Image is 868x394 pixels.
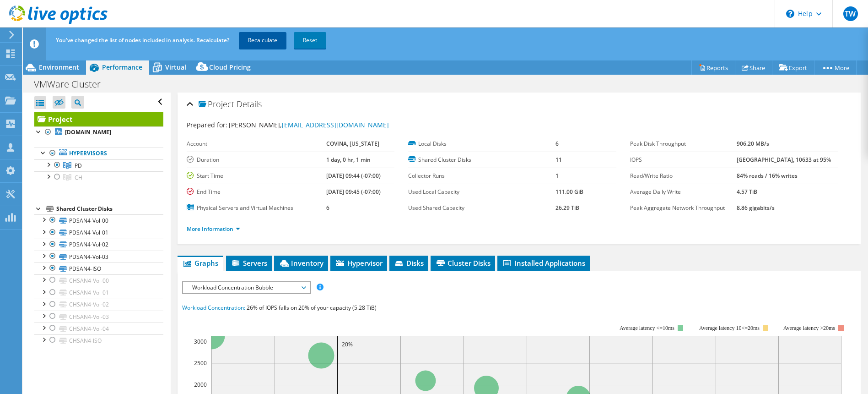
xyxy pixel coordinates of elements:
[630,203,737,213] label: Peak Aggregate Network Throughput
[555,204,579,212] b: 26.29 TiB
[737,188,757,196] b: 4.57 TiB
[194,381,207,389] text: 2000
[194,338,207,345] text: 3000
[34,148,163,159] a: Hypervisors
[435,258,491,268] span: Cluster Disks
[231,258,267,268] span: Servers
[188,282,305,293] span: Workload Concentration Bubble
[187,187,326,197] label: End Time
[34,159,163,171] a: PD
[239,32,286,49] a: Recalculate
[34,287,163,299] a: CHSAN4-Vol-01
[408,187,555,197] label: Used Local Capacity
[555,172,559,180] b: 1
[326,188,381,196] b: [DATE] 09:45 (-07:00)
[34,274,163,286] a: CHSAN4-Vol-00
[34,214,163,226] a: PDSAN4-Vol-00
[34,311,163,323] a: CHSAN4-Vol-03
[737,156,831,164] b: [GEOGRAPHIC_DATA], 10633 at 95%
[34,299,163,311] a: CHSAN4-Vol-02
[165,63,186,71] span: Virtual
[187,203,326,213] label: Physical Servers and Virtual Machines
[102,63,142,71] span: Performance
[282,120,389,129] a: [EMAIL_ADDRESS][DOMAIN_NAME]
[34,263,163,274] a: PDSAN4-ISO
[326,204,329,212] b: 6
[182,258,218,268] span: Graphs
[56,203,163,214] div: Shared Cluster Disks
[229,120,389,129] span: [PERSON_NAME],
[735,60,772,75] a: Share
[843,6,858,21] span: TW
[75,162,82,170] span: PD
[737,172,798,180] b: 84% reads / 16% writes
[408,171,555,181] label: Collector Runs
[194,359,207,367] text: 2500
[620,325,674,331] tspan: Average latency <=10ms
[555,156,562,164] b: 11
[56,36,229,44] span: You've changed the list of nodes included in analysis. Recalculate?
[786,10,794,18] svg: \n
[34,227,163,239] a: PDSAN4-Vol-01
[630,171,737,181] label: Read/Write Ratio
[279,258,323,268] span: Inventory
[555,188,583,196] b: 111.00 GiB
[294,32,326,49] a: Reset
[630,139,737,148] label: Peak Disk Throughput
[187,120,227,129] label: Prepared for:
[394,258,424,268] span: Disks
[237,98,262,109] span: Details
[342,340,353,348] text: 20%
[34,239,163,251] a: PDSAN4-Vol-02
[408,155,555,164] label: Shared Cluster Disks
[326,172,381,180] b: [DATE] 09:44 (-07:00)
[187,139,326,148] label: Account
[555,140,559,148] b: 6
[630,187,737,197] label: Average Daily Write
[34,334,163,346] a: CHSAN4-ISO
[39,63,79,71] span: Environment
[34,323,163,334] a: CHSAN4-Vol-04
[502,258,585,268] span: Installed Applications
[737,140,769,148] b: 906.20 MB/s
[187,155,326,164] label: Duration
[65,128,111,136] b: [DOMAIN_NAME]
[772,60,814,75] a: Export
[209,63,251,71] span: Cloud Pricing
[182,304,245,312] span: Workload Concentration:
[199,100,234,109] span: Project
[737,204,775,212] b: 8.86 gigabits/s
[187,171,326,181] label: Start Time
[630,155,737,164] label: IOPS
[408,203,555,213] label: Used Shared Capacity
[691,60,735,75] a: Reports
[30,79,115,89] h1: VMWare Cluster
[326,156,371,164] b: 1 day, 0 hr, 1 min
[34,126,163,138] a: [DOMAIN_NAME]
[408,139,555,148] label: Local Disks
[699,325,760,331] tspan: Average latency 10<=20ms
[34,251,163,263] a: PDSAN4-Vol-03
[187,225,240,233] a: More Information
[247,304,377,312] span: 26% of IOPS falls on 20% of your capacity (5.28 TiB)
[783,325,835,331] text: Average latency >20ms
[814,60,857,75] a: More
[326,140,379,148] b: COVINA, [US_STATE]
[75,174,82,181] span: CH
[34,112,163,126] a: Project
[34,171,163,183] a: CH
[335,258,383,268] span: Hypervisor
